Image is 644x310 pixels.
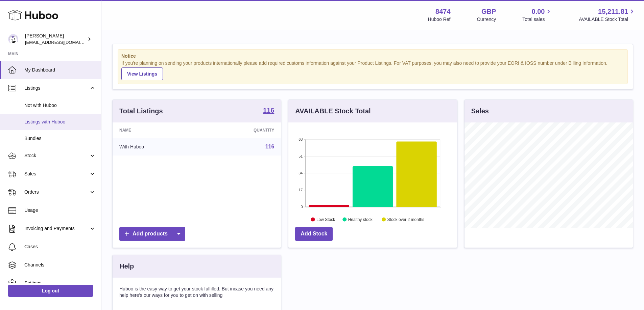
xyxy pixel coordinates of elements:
[598,7,628,16] span: 15,211.81
[481,7,496,16] strong: GBP
[8,285,93,297] a: Log out
[8,34,18,44] img: internalAdmin-8474@internal.huboo.com
[579,16,636,23] span: AVAILABLE Stock Total
[24,152,89,159] span: Stock
[532,7,545,16] span: 0.00
[348,217,373,222] text: Healthy stock
[24,67,96,73] span: My Dashboard
[263,107,274,114] strong: 116
[121,67,163,80] a: View Listings
[428,16,451,23] div: Huboo Ref
[24,262,96,268] span: Channels
[579,7,636,23] a: 15,211.81 AVAILABLE Stock Total
[24,207,96,214] span: Usage
[265,144,275,149] a: 116
[24,225,89,232] span: Invoicing and Payments
[25,33,86,46] div: [PERSON_NAME]
[119,286,274,299] p: Huboo is the easy way to get your stock fulfilled. But incase you need any help here's our ways f...
[24,280,96,286] span: Settings
[299,137,303,141] text: 68
[24,189,89,195] span: Orders
[522,16,552,23] span: Total sales
[24,171,89,177] span: Sales
[24,135,96,142] span: Bundles
[477,16,496,23] div: Currency
[263,107,274,115] a: 116
[113,122,201,138] th: Name
[295,107,371,116] h3: AVAILABLE Stock Total
[121,60,624,80] div: If you're planning on sending your products internationally please add required customs informati...
[119,262,134,271] h3: Help
[24,102,96,109] span: Not with Huboo
[119,107,163,116] h3: Total Listings
[201,122,281,138] th: Quantity
[435,7,451,16] strong: 8474
[295,227,333,241] a: Add Stock
[25,39,99,45] span: [EMAIL_ADDRESS][DOMAIN_NAME]
[299,188,303,192] text: 17
[387,217,424,222] text: Stock over 2 months
[119,227,185,241] a: Add products
[24,85,89,91] span: Listings
[299,154,303,158] text: 51
[316,217,335,222] text: Low Stock
[522,7,552,23] a: 0.00 Total sales
[24,119,96,125] span: Listings with Huboo
[113,138,201,156] td: With Huboo
[121,53,624,59] strong: Notice
[299,171,303,175] text: 34
[301,205,303,209] text: 0
[471,107,489,116] h3: Sales
[24,244,96,250] span: Cases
